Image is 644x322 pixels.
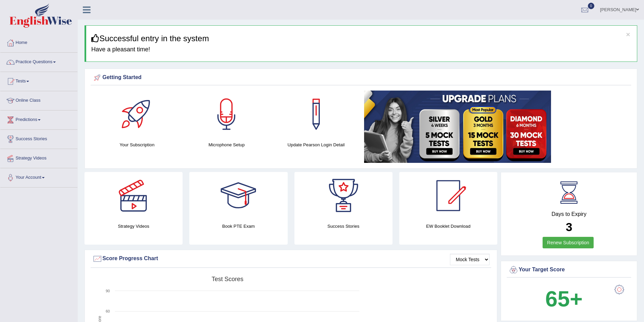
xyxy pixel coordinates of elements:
[0,91,77,108] a: Online Class
[92,73,629,83] div: Getting Started
[545,287,582,311] b: 65+
[566,220,572,233] b: 3
[0,149,77,166] a: Strategy Videos
[0,130,77,147] a: Success Stories
[85,223,183,230] h4: Strategy Videos
[294,223,392,230] h4: Success Stories
[212,276,243,282] tspan: Test scores
[399,223,497,230] h4: EW Booklet Download
[185,141,268,148] h4: Microphone Setup
[91,34,632,43] h3: Successful entry in the system
[92,254,490,264] div: Score Progress Chart
[91,46,632,53] h4: Have a pleasant time!
[0,110,77,127] a: Predictions
[626,31,630,38] button: ×
[106,309,110,313] text: 60
[543,237,594,248] a: Renew Subscription
[364,91,551,163] img: small5.jpg
[0,33,77,50] a: Home
[189,223,287,230] h4: Book PTE Exam
[275,141,358,148] h4: Update Pearson Login Detail
[96,141,178,148] h4: Your Subscription
[508,211,629,217] h4: Days to Expiry
[0,53,77,70] a: Practice Questions
[508,265,629,275] div: Your Target Score
[106,289,110,293] text: 90
[0,168,77,185] a: Your Account
[588,3,595,9] span: 0
[0,72,77,89] a: Tests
